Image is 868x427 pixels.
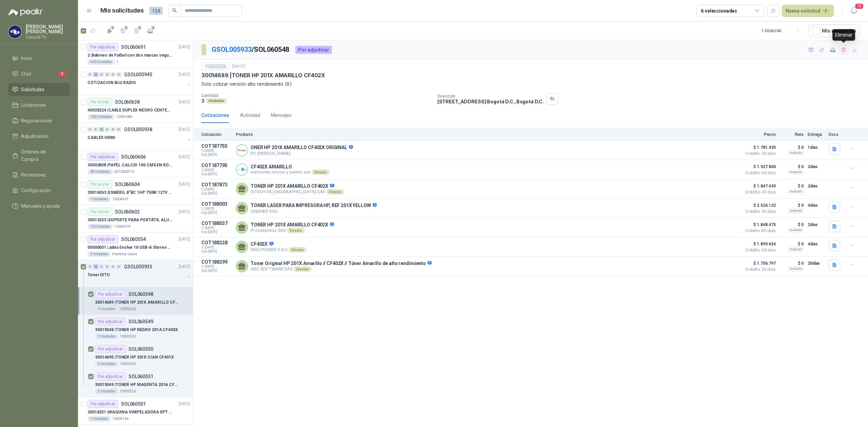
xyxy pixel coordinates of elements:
[124,25,129,30] span: 4
[201,163,232,168] p: COT187795
[124,127,152,132] p: GSOL005938
[121,155,146,159] p: SOL060606
[232,63,245,70] p: [DATE]
[131,25,142,36] button: 4
[179,401,190,407] p: [DATE]
[251,151,353,156] p: PC [PERSON_NAME]
[87,197,111,202] div: 1 Unidades
[21,202,60,210] span: Manuales y ayuda
[201,172,232,176] span: Exp: [DATE]
[78,397,193,425] a: Por adjudicarSOL060501[DATE] 30016251 |MAQUINA VINIPELADORA SPT M 10 – 501 Unidades10004166
[782,5,834,17] button: Nueva solicitud
[742,143,776,151] span: $ 1.781.430
[287,228,305,233] div: Directo
[808,221,825,229] p: 2 días
[87,114,115,120] div: 100 Unidades
[179,209,190,215] p: [DATE]
[21,148,63,163] span: Órdenes de Compra
[78,95,193,123] a: Por enviarSOL060638[DATE] 40020224 |CABLE DUPLEX NEGRO CENTELSA 2X12 (COLOR NEGRO)100 Unidades100...
[129,292,153,297] p: SOL060548
[87,98,112,106] div: Por enviar
[95,345,126,353] div: Por adjudicar
[780,182,804,190] p: $ 0
[105,264,110,269] div: 0
[8,99,70,111] a: Licitaciones
[105,127,110,132] div: 0
[201,265,232,269] span: C: [DATE]
[762,25,803,36] div: 1 - 50 de 240
[201,226,232,230] span: C: [DATE]
[788,227,804,233] div: Incluido
[87,135,115,141] p: CABLES HDMI
[201,269,232,273] span: Exp: [DATE]
[179,236,190,243] p: [DATE]
[251,183,344,189] p: TONER HP 201X AMARILLO CF402X
[236,132,738,137] p: Producto
[201,221,232,226] p: COT188037
[116,72,121,77] div: 0
[129,347,153,351] p: SOL060550
[179,181,190,188] p: [DATE]
[742,190,776,194] span: Crédito 45 días
[99,264,104,269] div: 0
[87,80,136,86] p: COTIZACION BLU RADIO
[78,370,193,397] a: Por adjudicarSOL06055130015049 |TONER HP MAGENTA 201A CF403X3 Unidades10002526
[116,114,133,120] p: 10001685
[201,207,232,211] span: C: [DATE]
[8,200,70,212] a: Manuales y ayuda
[179,72,190,78] p: [DATE]
[437,94,544,99] p: Dirección
[742,201,776,209] span: $ 2.524.122
[87,264,93,269] div: 0
[780,163,804,171] p: $ 0
[788,169,804,175] div: Incluido
[121,45,146,49] p: SOL060691
[87,400,118,408] div: Por adjudicar
[87,180,112,188] div: Por enviar
[742,259,776,267] span: $ 1.756.797
[116,264,121,269] div: 0
[8,83,70,96] a: Solicitudes
[87,43,118,51] div: Por adjudicar
[95,354,174,361] p: 30014690 | TONER HP 201X CIAN CF401X
[788,247,804,252] div: Incluido
[112,416,129,422] p: 10004166
[854,3,864,9] span: 18
[742,221,776,229] span: $ 1.848.475
[251,145,353,151] p: ONER HP 201X AMARILLO CF402X ORIGINAL
[151,25,156,30] span: 4
[251,266,432,272] p: ARC SOFTWARE SAS
[236,145,248,156] img: Company Logo
[201,72,325,79] p: 30014689 | TONER HP 201X AMARILLO CF402X
[201,259,232,265] p: COT188299
[201,168,232,172] span: C: [DATE]
[78,232,193,260] a: Por adjudicarSOL060554[DATE] 00000001 |Jabra Evolve 10 USB-A Stereo HSC2002 UnidadesDiadema-Jabra
[780,143,804,151] p: $ 0
[124,72,152,77] p: GSOL005945
[742,132,776,137] p: Precio
[21,187,51,194] span: Configuración
[95,389,118,394] div: 3 Unidades
[788,189,804,194] div: Incluido
[179,44,190,50] p: [DATE]
[95,372,126,381] div: Por adjudicar
[120,334,136,339] p: 10002526
[848,5,860,17] button: 18
[201,201,232,207] p: COT188003
[87,189,172,196] p: 30016263 | ESMERIL 8"BC 1HP 750W 127V 3450RPM URREA
[201,93,432,98] p: Cantidad
[87,217,172,223] p: 30013253 | SOPORTE PARA PORTÁTIL ALUMINIO PLEGABLE VTA
[312,169,330,175] div: Directo
[120,361,136,367] p: 10002526
[87,235,118,243] div: Por adjudicar
[808,240,825,248] p: 4 días
[115,100,140,104] p: SOL060638
[87,107,172,114] p: 40020224 | CABLE DUPLEX NEGRO CENTELSA 2X12 (COLOR NEGRO)
[87,59,115,65] div: 400 Unidades
[145,25,156,36] button: 4
[112,197,129,202] p: 10004407
[206,98,227,104] div: Unidades
[780,201,804,209] p: $ 0
[87,409,172,415] p: 30016251 | MAQUINA VINIPELADORA SPT M 10 – 50
[251,222,334,228] p: TONER HP 201X AMARILLO CF402X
